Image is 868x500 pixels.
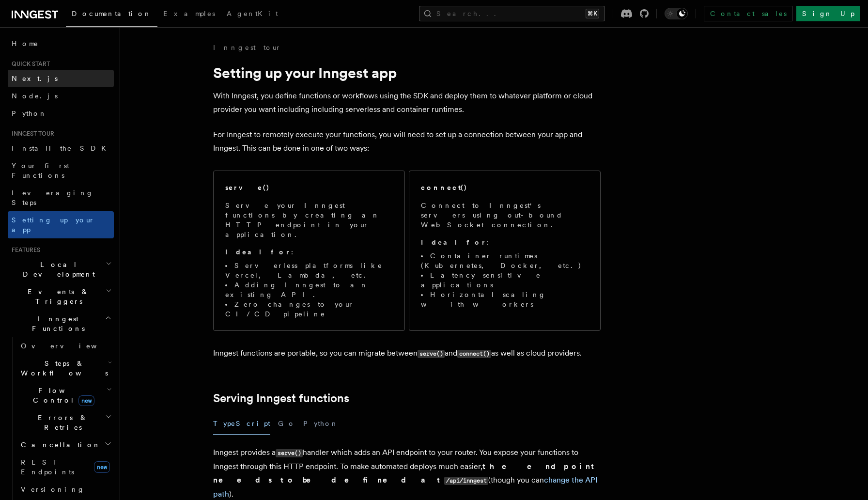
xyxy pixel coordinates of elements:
span: Errors & Retries [17,413,105,432]
span: new [94,461,110,473]
button: Flow Controlnew [17,382,114,409]
span: Overview [21,342,121,350]
span: Events & Triggers [8,287,106,306]
h2: serve() [225,183,270,192]
a: Python [8,105,114,122]
strong: Ideal for [225,248,291,256]
span: Local Development [8,260,106,279]
li: Adding Inngest to an existing API. [225,280,393,299]
p: Connect to Inngest's servers using out-bound WebSocket connection. [421,201,589,230]
code: serve() [276,449,303,457]
span: Cancellation [17,440,101,450]
span: Steps & Workflows [17,359,108,378]
kbd: ⌘K [586,9,599,18]
a: Home [8,35,114,52]
code: serve() [418,350,445,358]
button: TypeScript [213,413,270,435]
a: Contact sales [704,6,792,21]
span: Python [12,109,47,117]
button: Go [278,413,295,435]
span: new [78,395,94,406]
a: Leveraging Steps [8,184,114,211]
a: Examples [157,3,221,26]
p: With Inngest, you define functions or workflows using the SDK and deploy them to whatever platfor... [213,89,601,116]
p: Inngest functions are portable, so you can migrate between and as well as cloud providers. [213,346,601,360]
p: For Inngest to remotely execute your functions, you will need to set up a connection between your... [213,128,601,155]
li: Latency sensitive applications [421,270,589,290]
button: Errors & Retries [17,409,114,436]
a: Sign Up [796,6,860,21]
a: Versioning [17,481,114,498]
a: Your first Functions [8,157,114,184]
button: Cancellation [17,436,114,453]
button: Search...⌘K [419,6,605,21]
a: Next.js [8,70,114,87]
code: connect() [457,350,491,358]
button: Local Development [8,256,114,283]
span: Documentation [72,10,152,17]
li: Container runtimes (Kubernetes, Docker, etc.) [421,251,589,270]
a: Node.js [8,87,114,105]
span: Examples [163,10,215,17]
li: Zero changes to your CI/CD pipeline [225,299,393,319]
a: connect()Connect to Inngest's servers using out-bound WebSocket connection.Ideal for:Container ru... [409,171,601,331]
span: Inngest Functions [8,314,105,333]
span: Install the SDK [12,144,112,152]
a: Setting up your app [8,211,114,238]
span: Next.js [12,75,58,82]
span: Your first Functions [12,162,69,179]
a: Documentation [66,3,157,27]
button: Steps & Workflows [17,355,114,382]
span: Inngest tour [8,130,54,138]
h2: connect() [421,183,467,192]
button: Inngest Functions [8,310,114,337]
p: : [225,247,393,257]
span: Quick start [8,60,50,68]
span: REST Endpoints [21,458,74,476]
span: Home [12,39,39,48]
span: Flow Control [17,386,107,405]
a: serve()Serve your Inngest functions by creating an HTTP endpoint in your application.Ideal for:Se... [213,171,405,331]
span: AgentKit [227,10,278,17]
span: Leveraging Steps [12,189,93,206]
code: /api/inngest [444,477,488,485]
button: Events & Triggers [8,283,114,310]
a: Inngest tour [213,43,281,52]
a: Install the SDK [8,140,114,157]
span: Versioning [21,485,85,493]
a: Serving Inngest functions [213,391,349,405]
span: Setting up your app [12,216,95,234]
p: : [421,237,589,247]
a: AgentKit [221,3,284,26]
strong: Ideal for [421,238,487,246]
span: Features [8,246,40,254]
a: Overview [17,337,114,355]
p: Serve your Inngest functions by creating an HTTP endpoint in your application. [225,201,393,239]
li: Serverless platforms like Vercel, Lambda, etc. [225,261,393,280]
button: Toggle dark mode [665,8,688,19]
h1: Setting up your Inngest app [213,64,601,81]
button: Python [303,413,339,435]
span: Node.js [12,92,58,100]
li: Horizontal scaling with workers [421,290,589,309]
a: REST Endpointsnew [17,453,114,481]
